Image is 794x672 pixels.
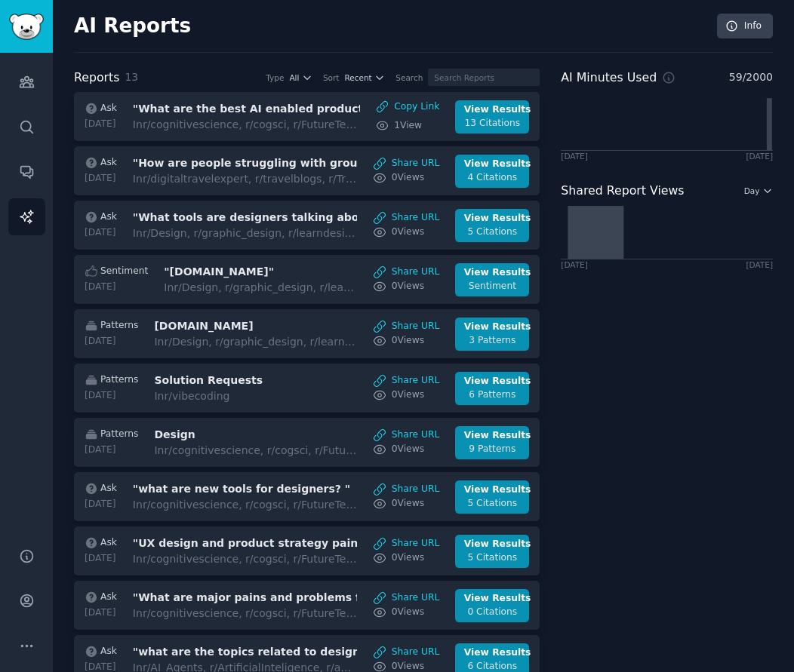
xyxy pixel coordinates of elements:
a: Share URL [373,374,439,388]
span: Ask [100,210,117,224]
div: In r/cognitivescience, r/cogsci, r/FutureTechFinds + 11 [133,551,357,567]
a: View Results9 Patterns [455,426,529,459]
a: View Results5 Citations [455,209,529,242]
img: GummySearch logo [9,14,44,40]
h2: AI Minutes Used [561,69,657,87]
h3: [DOMAIN_NAME] [154,318,408,334]
div: In r/Design, r/graphic_design, r/learndesign + 10 [164,280,357,296]
a: Patterns[DATE][DOMAIN_NAME]Inr/Design, r/graphic_design, r/learndesign+ 10Share URL0ViewsView Res... [74,309,540,358]
a: View ResultsSentiment [455,263,529,296]
a: Share URL [373,157,439,170]
div: In r/Design, r/graphic_design, r/learndesign + 10 [154,334,357,350]
div: In r/cognitivescience, r/cogsci, r/FutureTechFinds + 11 [133,117,360,133]
div: View Results [464,592,521,606]
span: Patterns [100,319,138,333]
a: 0Views [373,334,439,348]
h3: "What are the best AI enabled product and UX design workflows?" [133,101,386,117]
span: Patterns [100,428,138,441]
div: View Results [464,266,521,280]
h3: "What tools are designers talking about lately?" [133,210,386,226]
div: View Results [464,646,521,660]
div: View Results [464,538,521,551]
div: Sort [323,72,340,83]
span: Ask [100,102,117,115]
a: Ask[DATE]"What tools are designers talking about lately?"Inr/Design, r/graphic_design, r/learndes... [74,201,540,250]
a: 1View [376,119,440,133]
div: View Results [464,429,521,443]
div: In r/Design, r/graphic_design, r/learndesign + 10 [133,226,357,241]
a: 0Views [373,280,439,293]
span: Ask [100,645,117,658]
a: Ask[DATE]"UX design and product strategy pain problems or solutions"Inr/cognitivescience, r/cogsc... [74,526,540,575]
div: [DATE] [85,118,117,131]
a: View Results5 Citations [455,480,529,514]
div: 3 Patterns [464,334,521,348]
div: 4 Citations [464,171,521,185]
a: 0Views [373,497,439,511]
span: Patterns [100,373,138,387]
div: View Results [464,483,521,497]
a: Share URL [373,428,439,442]
div: In r/cognitivescience, r/cogsci, r/FutureTechFinds + 11 [133,606,357,621]
a: 0Views [373,171,439,185]
a: Share URL [373,646,439,659]
a: Share URL [373,211,439,225]
a: Patterns[DATE]DesignInr/cognitivescience, r/cogsci, r/FutureTechFinds+ 11Share URL0ViewsView Resu... [74,418,540,467]
div: Copy Link [376,100,440,114]
button: Day [744,186,773,196]
a: 0Views [373,388,439,402]
a: Ask[DATE]"What are the best AI enabled product and UX design workflows?"Inr/cognitivescience, r/c... [74,92,540,141]
h3: "what are new tools for designers? " [133,481,386,497]
a: Info [717,14,773,39]
h2: Shared Report Views [561,182,684,201]
div: [DATE] [85,389,138,403]
div: [DATE] [85,606,117,620]
div: View Results [464,321,521,334]
div: In r/cognitivescience, r/cogsci, r/FutureTechFinds + 11 [154,443,357,459]
span: All [289,72,299,83]
h3: "UX design and product strategy pain problems or solutions" [133,535,386,551]
div: 5 Citations [464,551,521,565]
a: View Results0 Citations [455,589,529,622]
a: View Results4 Citations [455,155,529,188]
a: 0Views [373,226,439,239]
a: View Results13 Citations [455,100,529,133]
h2: Reports [74,69,119,87]
span: Ask [100,156,117,170]
a: View Results6 Patterns [455,372,529,405]
span: Ask [100,591,117,604]
a: 0Views [373,606,439,619]
div: [DATE] [561,151,588,161]
div: [DATE] [746,151,773,161]
div: View Results [464,103,521,117]
span: Sentiment [100,265,148,278]
div: [DATE] [85,443,138,457]
div: View Results [464,158,521,171]
div: [DATE] [85,552,117,566]
a: Ask[DATE]"How are people struggling with group travel planning? "Inr/digitaltravelexpert, r/trave... [74,146,540,195]
div: 6 Patterns [464,388,521,402]
a: View Results5 Citations [455,535,529,568]
span: Ask [100,482,117,496]
div: 13 Citations [464,117,521,130]
button: All [289,72,312,83]
a: Share URL [373,483,439,496]
div: [DATE] [561,259,588,270]
div: Type [266,72,284,83]
div: 5 Citations [464,497,521,511]
div: In r/vibecoding [154,388,357,404]
a: 0Views [373,443,439,456]
a: Share URL [373,320,439,333]
h3: Design [154,427,408,443]
a: View Results3 Patterns [455,318,529,351]
div: View Results [464,375,521,388]
div: 9 Patterns [464,443,521,456]
h3: Solution Requests [154,373,408,388]
div: [DATE] [85,172,117,186]
h3: "[DOMAIN_NAME]" [164,264,417,280]
button: Recent [344,72,385,83]
input: Search Reports [428,69,540,86]
div: In r/digitaltravelexpert, r/travelblogs, r/TravelHacks [133,171,357,187]
h2: AI Reports [74,14,191,38]
div: [DATE] [85,498,117,511]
